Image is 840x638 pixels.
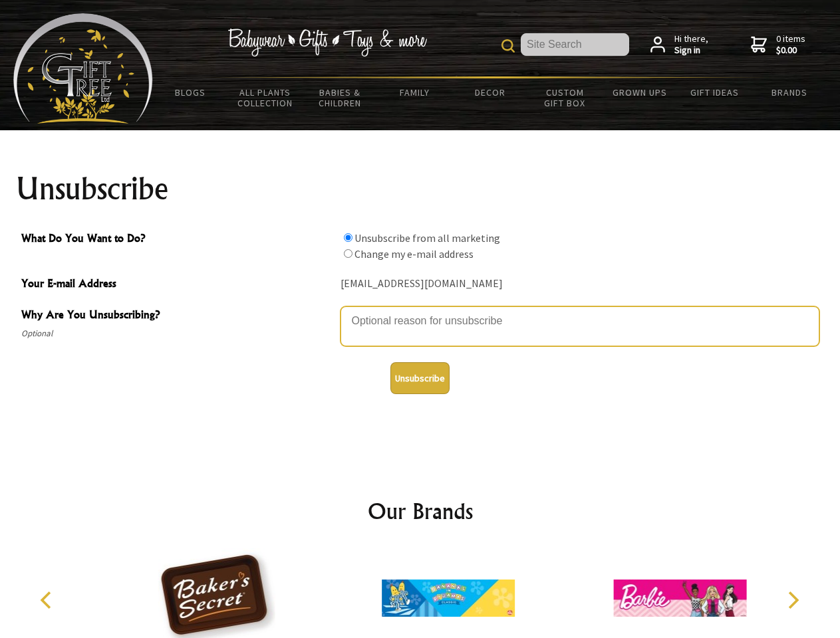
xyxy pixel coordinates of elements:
span: 0 items [776,33,805,56]
a: BLOGS [153,78,228,106]
label: Unsubscribe from all marketing [354,231,500,245]
h1: Unsubscribe [16,173,825,205]
input: What Do You Want to Do? [344,233,352,242]
a: Custom Gift Box [527,78,603,117]
span: Why Are You Unsubscribing? [21,306,334,326]
button: Unsubscribe [390,362,450,394]
textarea: Why Are You Unsubscribing? [341,306,819,346]
span: What Do You Want to Do? [21,230,334,249]
span: Optional [21,326,334,342]
h2: Our Brands [27,495,814,527]
a: Grown Ups [602,78,677,106]
input: What Do You Want to Do? [344,249,352,258]
img: Babyware - Gifts - Toys and more... [13,13,153,124]
button: Previous [33,585,63,615]
a: 0 items$0.00 [751,33,805,56]
a: Family [378,78,453,106]
a: Decor [452,78,527,106]
img: Babywear - Gifts - Toys & more [227,29,427,56]
button: Next [778,585,807,615]
img: product search [501,39,515,53]
a: Hi there,Sign in [650,33,708,56]
a: All Plants Collection [228,78,303,117]
strong: $0.00 [776,45,805,56]
span: Hi there, [674,33,708,56]
div: [EMAIL_ADDRESS][DOMAIN_NAME] [341,274,819,294]
label: Change my e-mail address [354,247,474,261]
strong: Sign in [674,45,708,56]
span: Your E-mail Address [21,275,334,294]
a: Brands [752,78,827,106]
a: Babies & Children [303,78,378,117]
a: Gift Ideas [677,78,752,106]
input: Site Search [521,33,629,56]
